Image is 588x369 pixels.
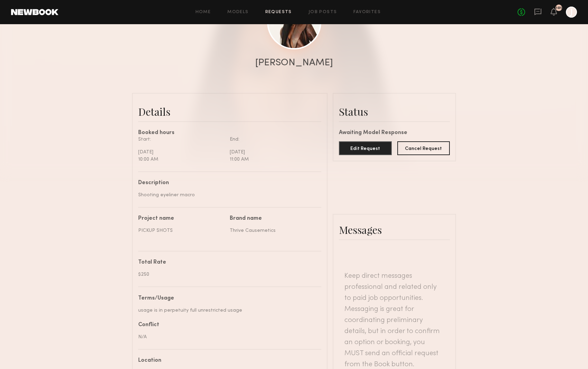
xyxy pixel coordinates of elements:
[230,227,316,234] div: Thrive Causemetics
[556,6,562,10] div: 101
[138,322,316,328] div: Conflict
[339,141,392,155] button: Edit Request
[196,10,211,15] a: Home
[255,58,333,68] div: [PERSON_NAME]
[138,260,316,265] div: Total Rate
[138,156,225,163] div: 10:00 AM
[230,216,316,221] div: Brand name
[138,227,225,234] div: PICKUP SHOTS
[138,358,316,363] div: Location
[339,105,450,119] div: Status
[138,307,316,314] div: usage is in perpetuity full unrestricted usage
[339,130,450,136] div: Awaiting Model Response
[309,10,337,15] a: Job Posts
[566,7,577,18] a: J
[138,296,316,301] div: Terms/Usage
[230,136,316,143] div: End:
[138,216,225,221] div: Project name
[353,10,381,15] a: Favorites
[138,271,316,278] div: $250
[265,10,292,15] a: Requests
[138,180,316,186] div: Description
[138,191,316,199] div: Shooting eyeliner macro
[230,156,316,163] div: 11:00 AM
[227,10,248,15] a: Models
[138,130,321,136] div: Booked hours
[397,141,450,155] button: Cancel Request
[230,149,316,156] div: [DATE]
[138,105,321,119] div: Details
[138,149,225,156] div: [DATE]
[138,136,225,143] div: Start:
[138,333,316,341] div: N/A
[339,223,450,237] div: Messages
